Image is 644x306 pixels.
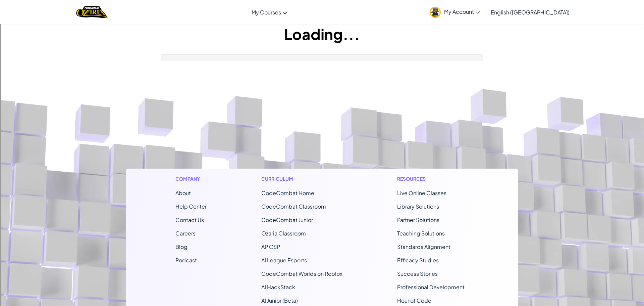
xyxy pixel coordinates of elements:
[444,8,480,15] span: My Account
[426,1,483,23] a: My Account
[487,3,573,21] a: English ([GEOGRAPHIC_DATA])
[252,9,281,16] span: My Courses
[491,9,570,16] span: English ([GEOGRAPHIC_DATA])
[430,7,441,18] img: avatar
[76,5,107,19] a: Ozaria by CodeCombat logo
[76,5,107,19] img: Home
[248,3,290,21] a: My Courses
